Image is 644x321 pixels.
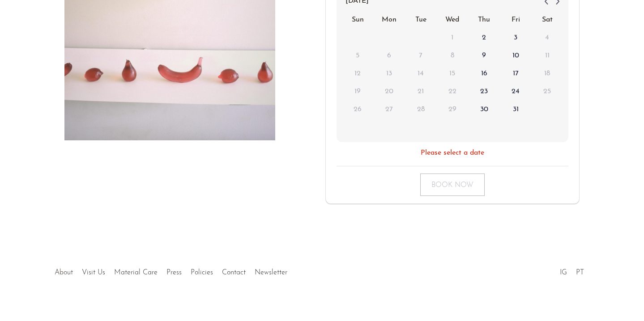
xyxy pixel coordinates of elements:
[55,269,73,276] a: About
[191,269,213,276] a: Policies
[476,30,492,46] span: 2
[437,11,469,29] div: Wed
[560,269,567,276] a: IG
[421,147,484,159] div: Please select a date
[222,269,246,276] a: Contact
[500,11,532,29] div: Fri
[508,102,524,118] span: 31
[476,48,492,64] span: 9
[405,11,437,29] div: Tue
[342,11,374,29] div: Sun
[82,269,105,276] a: Visit Us
[476,66,492,82] span: 16
[576,269,584,276] a: PT
[50,262,292,279] ul: Quick links
[508,48,524,64] span: 10
[166,269,182,276] a: Press
[531,11,563,29] div: Sat
[468,11,500,29] div: Thu
[114,269,158,276] a: Material Care
[508,66,524,82] span: 17
[555,262,589,279] ul: Social Medias
[476,102,492,118] span: 30
[476,84,492,100] span: 23
[508,84,524,100] span: 24
[373,11,405,29] div: Mon
[508,30,524,46] span: 3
